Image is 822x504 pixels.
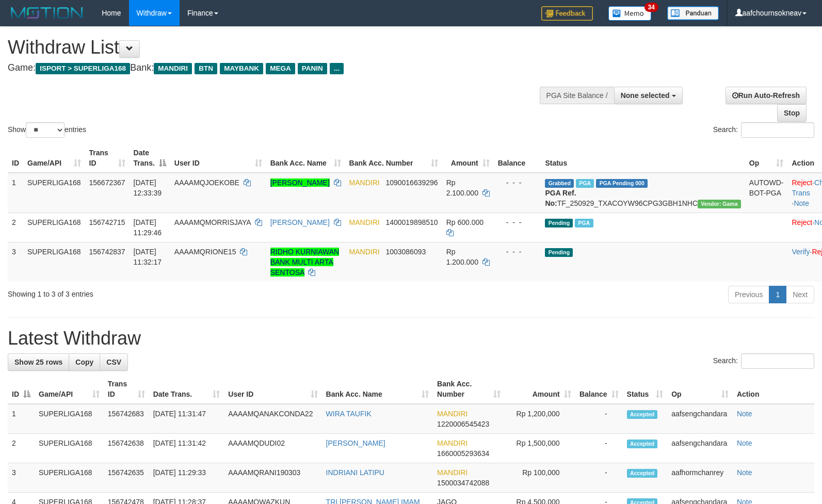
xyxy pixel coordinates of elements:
a: RIDHO KURNIAWAN BANK MULTI ARTA SENTOSA [270,248,340,277]
td: AAAAMQRANI190303 [224,463,321,493]
b: PGA Ref. No: [545,189,576,207]
a: Show 25 rows [8,353,69,371]
span: [DATE] 11:32:17 [134,248,162,266]
h4: Game: Bank: [8,63,538,73]
span: Copy 1220006545423 to clipboard [437,420,489,428]
span: 156742837 [89,248,125,256]
a: Note [794,199,809,207]
th: Balance: activate to sort column ascending [575,375,623,404]
th: Bank Acc. Name: activate to sort column ascending [266,143,345,173]
button: None selected [614,87,683,104]
a: Run Auto-Refresh [726,87,807,104]
td: SUPERLIGA168 [23,213,85,242]
th: Date Trans.: activate to sort column descending [130,143,170,173]
a: Note [737,410,752,418]
span: 156742715 [89,218,125,226]
span: Accepted [627,410,658,419]
input: Search: [741,122,814,138]
td: [DATE] 11:29:33 [149,463,224,493]
td: 1 [8,404,35,434]
span: Grabbed [545,179,574,188]
th: Op: activate to sort column ascending [745,143,788,173]
a: Stop [777,104,807,122]
span: 34 [644,3,658,12]
a: [PERSON_NAME] [326,439,385,447]
a: Note [737,439,752,447]
th: Amount: activate to sort column ascending [442,143,494,173]
span: MANDIRI [349,178,380,187]
span: BTN [195,63,217,74]
div: Showing 1 to 3 of 3 entries [8,285,335,299]
th: User ID: activate to sort column ascending [224,375,321,404]
td: TF_250929_TXACOYW96CPG3GBH1NHC [541,173,745,213]
span: MANDIRI [437,468,468,477]
span: PANIN [298,63,327,74]
th: ID [8,143,23,173]
td: 1 [8,173,23,213]
td: SUPERLIGA168 [35,463,104,493]
td: SUPERLIGA168 [23,173,85,213]
a: INDRIANI LATIPU [326,468,384,477]
td: Rp 1,200,000 [505,404,575,434]
th: Status [541,143,745,173]
span: Accepted [627,440,658,448]
td: 2 [8,213,23,242]
th: User ID: activate to sort column ascending [170,143,266,173]
th: Date Trans.: activate to sort column ascending [149,375,224,404]
a: CSV [100,353,128,371]
span: ... [330,63,344,74]
td: [DATE] 11:31:47 [149,404,224,434]
span: Pending [545,248,573,257]
th: ID: activate to sort column descending [8,375,35,404]
td: SUPERLIGA168 [35,404,104,434]
th: Bank Acc. Name: activate to sort column ascending [322,375,433,404]
label: Show entries [8,122,86,138]
td: Rp 1,500,000 [505,434,575,463]
span: Copy 1003086093 to clipboard [385,248,426,256]
th: Op: activate to sort column ascending [667,375,733,404]
span: None selected [621,91,670,100]
td: aafhormchanrey [667,463,733,493]
a: Reject [792,178,812,187]
td: - [575,404,623,434]
td: - [575,463,623,493]
div: - - - [498,177,537,188]
select: Showentries [26,122,65,138]
th: Game/API: activate to sort column ascending [23,143,85,173]
span: Show 25 rows [14,358,62,366]
h1: Latest Withdraw [8,328,814,349]
span: Copy 1660005293634 to clipboard [437,449,489,458]
a: 1 [769,286,786,303]
h1: Withdraw List [8,37,538,58]
th: Trans ID: activate to sort column ascending [85,143,130,173]
th: Game/API: activate to sort column ascending [35,375,104,404]
span: MEGA [266,63,295,74]
input: Search: [741,353,814,369]
td: SUPERLIGA168 [35,434,104,463]
span: Copy 1500034742088 to clipboard [437,479,489,487]
span: Vendor URL: https://trx31.1velocity.biz [698,200,741,208]
th: Bank Acc. Number: activate to sort column ascending [345,143,442,173]
label: Search: [713,122,814,138]
img: panduan.png [667,6,719,20]
th: Status: activate to sort column ascending [623,375,668,404]
a: Verify [792,248,810,256]
span: Rp 1.200.000 [446,248,478,266]
span: 156672367 [89,178,125,187]
span: Accepted [627,469,658,478]
span: Marked by aafsengchandara [576,179,594,188]
a: Note [737,468,752,477]
td: 156742638 [104,434,149,463]
span: Copy [75,358,93,366]
span: MANDIRI [154,63,192,74]
td: AAAAMQANAKCONDA22 [224,404,321,434]
img: MOTION_logo.png [8,5,86,21]
td: - [575,434,623,463]
td: AUTOWD-BOT-PGA [745,173,788,213]
span: MANDIRI [349,248,380,256]
img: Feedback.jpg [541,6,593,21]
span: Pending [545,219,573,227]
span: MAYBANK [220,63,263,74]
th: Action [733,375,814,404]
a: Previous [728,286,769,303]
